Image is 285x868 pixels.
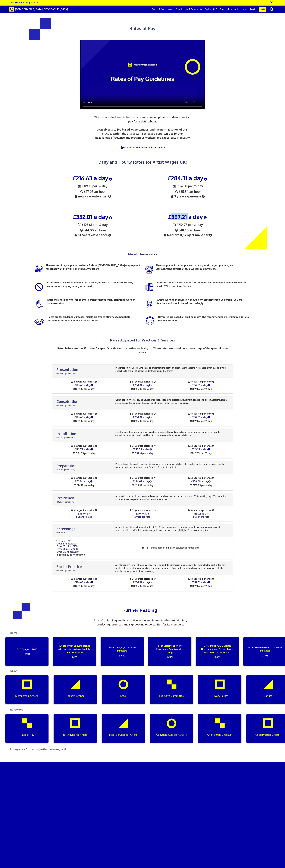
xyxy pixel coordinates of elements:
span: £123.54 [134,484,142,487]
span: experience [141,380,156,383]
span: (Flat rate) [56,531,65,534]
p: FAQs [104,694,143,698]
p: Consultation involves giving advice or opinions regarding project development, exhibitions, or co... [115,398,230,405]
span: [DATE] [248,653,282,657]
p: Installation refers to overseeing, installing or uninstalling artworks for an exhibition. Activit... [115,430,230,437]
a: About Insurance [51,675,99,704]
span: artist [89,444,97,447]
a: Membership Criteria [3,675,51,704]
span: £352.01 [191,581,200,584]
span: a day [84,448,91,451]
p: Initial Statement on The Government's AI Working Groups [152,644,187,659]
span: experience [141,577,156,580]
span: per ½ day [143,584,153,587]
span: £119.15 [76,419,83,422]
span: Further Reading [123,608,157,613]
span: 3+ years [113,577,172,588]
span: ½ [132,483,133,488]
a: Brand [DEMOGRAPHIC_DATA][GEOGRAPHIC_DATA] [7,6,70,13]
strong: Latest News: [9,1,21,4]
span: graduate [55,577,113,588]
span: a year pro rata [134,515,150,518]
span: £216.63 [74,581,83,584]
span: £27.08 an hour new graduate artist [74,184,112,198]
span: 5+ years [172,476,230,487]
span: graduate [55,444,113,455]
span: 3+ years [113,412,172,422]
p: Rates do not include equipment rental costs, travel costs, publication costs, insurance or shippi... [32,281,142,294]
span: per ½ day [143,419,153,422]
span: [DATE] [10,651,44,656]
span: £352.01 [191,415,200,419]
span: £119.15 [76,387,83,390]
span: a day [142,581,149,584]
span: a day [84,415,91,419]
a: Home [165,6,174,13]
span: £193.61 [193,419,200,422]
span: new [74,509,79,512]
span: experience [141,509,156,512]
p: All residencies should be calculated on a pro rata basis where the residency is of 20+ working da... [115,495,230,501]
a: Rates of Pay [150,6,165,13]
p: An artist should expect a fee of at least £75.00 for a single presentation of a work in a group p... [115,525,230,532]
span: (89% of generic rate) [56,436,75,439]
span: a day [84,581,91,584]
span: Preparation [56,463,76,468]
span: a day [201,415,208,419]
span: new [74,412,79,415]
span: per ½ day [201,387,212,390]
span: 5+ years [172,577,230,588]
p: Listed below are specific rates for specific activities that artists typically do. These rates ar... [52,347,233,354]
span: Screenings [56,527,75,531]
a: Benefits [174,6,185,13]
span: per ½ day [84,584,94,587]
p: Rates do not include tax or NI contributions. Self-employed people should set aside 25% of earnin... [142,281,253,294]
span: per ½ day [84,452,95,455]
h3: £352.01 a day [47,214,138,220]
span: new [74,476,79,479]
span: (100% of generic rate) [56,404,76,407]
span: [DATE] [200,654,234,659]
span: 3+ years [113,380,172,390]
span: a day [201,448,208,451]
span: ½ [132,387,133,392]
span: ½ [191,419,192,424]
span: £171.14 [75,480,83,483]
span: per ½ day [84,419,94,422]
span: 3+ years [113,509,172,518]
span: graduate [55,476,113,487]
a: TUC Congress 2025[DATE] [3,637,51,666]
a: Initial Statement on The Government's AI Working Groups[DATE] [146,637,194,666]
span: artist [89,577,97,580]
span: artist [89,412,97,415]
span: [DATE] [57,654,92,659]
span: Residency [56,496,74,500]
span: per ½ day [84,387,94,390]
span: artist [89,509,97,512]
span: a day [142,383,149,387]
span: artist [89,380,97,383]
p: Legal Services for Artists [104,733,143,737]
span: to Rates of Pay [148,146,165,149]
span: £284.31 [133,415,142,419]
a: Tax Advice for Artists [51,714,99,743]
h3: £284.31 a day [142,175,233,181]
span: per ½ day [84,484,94,487]
a: News [240,6,249,13]
a: Executive Committee [148,675,195,704]
span: a year pro rata [193,515,209,518]
span: £352.01 [191,383,200,387]
span: experience [141,444,156,447]
span: £278.09 [191,480,201,483]
p: This page is designed to help artists and their employers to determine fair pay for artists’ labo... [94,115,191,140]
p: From “Hand to Mouth” to Bread and Roses [248,646,282,657]
span: £156.38 per ½ day [173,184,203,188]
span: per ½ day [201,452,212,455]
a: Rates of Pay [3,714,51,743]
span: £212.97 per ½ day [173,223,203,227]
h3: £387.21 a day [142,214,233,220]
span: new [74,380,79,383]
span: new [74,577,79,580]
span: (100% of generic rate) [56,569,76,572]
p: About Insurance [56,694,94,698]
